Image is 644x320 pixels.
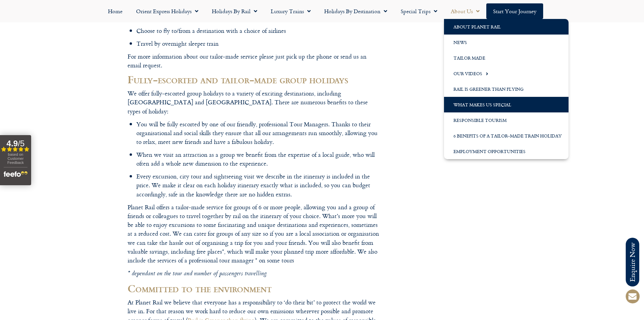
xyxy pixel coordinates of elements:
[486,3,543,19] a: Start your Journey
[444,19,569,159] ul: About Us
[3,3,641,19] nav: Menu
[264,3,317,19] a: Luxury Trains
[444,144,569,159] a: Employment Opportunities
[444,97,569,112] a: What Makes us Special
[444,128,569,144] a: 6 Benefits of a Tailor-Made Train Holiday
[394,3,444,19] a: Special Trips
[444,112,569,128] a: Responsible Tourism
[317,3,394,19] a: Holidays by Destination
[444,50,569,66] a: Tailor Made
[444,35,569,50] a: News
[101,3,129,19] a: Home
[444,81,569,97] a: Rail is Greener than Flying
[444,3,486,19] a: About Us
[444,66,569,81] a: Our Videos
[129,3,205,19] a: Orient Express Holidays
[444,19,569,35] a: About Planet Rail
[205,3,264,19] a: Holidays by Rail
